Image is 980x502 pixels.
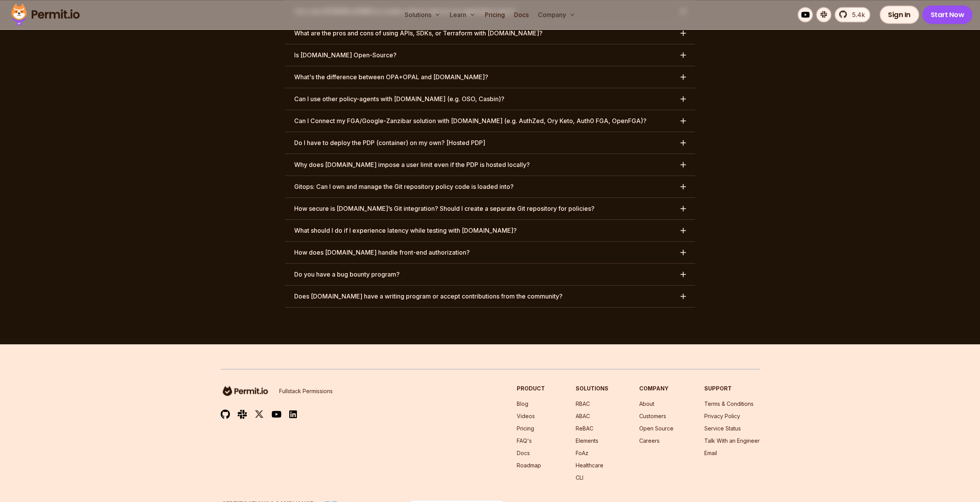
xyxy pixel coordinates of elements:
[704,413,740,419] a: Privacy Policy
[517,462,541,469] a: Roadmap
[879,5,919,24] a: Sign In
[517,385,545,392] h3: Product
[576,400,590,407] a: RBAC
[576,425,593,432] a: ReBAC
[294,248,470,257] h3: How does [DOMAIN_NAME] handle front-end authorization?
[294,292,563,301] h3: Does [DOMAIN_NAME] have a writing program or accept contributions from the community?
[289,410,297,419] img: linkedin
[834,7,870,22] a: 5.4k
[294,204,595,213] h3: How secure is [DOMAIN_NAME]’s Git integration? Should I create a separate Git repository for poli...
[517,413,535,419] a: Videos
[285,88,695,110] button: Can I use other policy-agents with [DOMAIN_NAME] (e.g. OSO, Casbin)?
[639,400,654,407] a: About
[221,409,230,419] img: github
[255,409,264,419] img: twitter
[704,385,760,392] h3: Support
[285,154,695,175] button: Why does [DOMAIN_NAME] impose a user limit even if the PDP is hosted locally?
[285,44,695,66] button: Is [DOMAIN_NAME] Open-Source?
[704,425,741,432] a: Service Status
[704,450,717,456] a: Email
[294,94,504,103] h3: Can I use other policy-agents with [DOMAIN_NAME] (e.g. OSO, Casbin)?
[221,385,270,397] img: logo
[704,400,754,407] a: Terms & Conditions
[285,176,695,197] button: Gitops: Can I own and manage the Git repository policy code is loaded into?
[704,437,760,444] a: Talk With an Engineer
[535,7,578,22] button: Company
[279,387,333,395] p: Fullstack Permissions
[294,72,488,82] h3: What's the difference between OPA+OPAL and [DOMAIN_NAME]?
[294,28,543,38] h3: What are the pros and cons of using APIs, SDKs, or Terraform with [DOMAIN_NAME]?
[294,50,397,60] h3: Is [DOMAIN_NAME] Open-Source?
[271,410,281,419] img: youtube
[285,132,695,153] button: Do I have to deploy the PDP (container) on my own? [Hosted PDP]
[294,138,485,147] h3: Do I have to deploy the PDP (container) on my own? [Hosted PDP]
[517,400,528,407] a: Blog
[285,264,695,285] button: Do you have a bug bounty program?
[517,425,534,432] a: Pricing
[639,385,673,392] h3: Company
[285,198,695,219] button: How secure is [DOMAIN_NAME]’s Git integration? Should I create a separate Git repository for poli...
[576,437,598,444] a: Elements
[922,5,973,24] a: Start Now
[576,462,603,469] a: Healthcare
[517,437,532,444] a: FAQ's
[576,450,588,456] a: FoAz
[8,2,83,28] img: Permit logo
[576,474,583,481] a: CLI
[511,7,532,22] a: Docs
[639,425,673,432] a: Open Source
[285,22,695,44] button: What are the pros and cons of using APIs, SDKs, or Terraform with [DOMAIN_NAME]?
[285,66,695,88] button: What's the difference between OPA+OPAL and [DOMAIN_NAME]?
[639,413,666,419] a: Customers
[294,226,517,235] h3: What should I do if I experience latency while testing with [DOMAIN_NAME]?
[639,437,660,444] a: Careers
[848,10,865,19] span: 5.4k
[576,385,608,392] h3: Solutions
[447,7,479,22] button: Learn
[576,413,590,419] a: ABAC
[285,285,695,307] button: Does [DOMAIN_NAME] have a writing program or accept contributions from the community?
[285,110,695,132] button: Can I Connect my FGA/Google-Zanzibar solution with [DOMAIN_NAME] (e.g. AuthZed, Ory Keto, Auth0 F...
[294,116,647,125] h3: Can I Connect my FGA/Google-Zanzibar solution with [DOMAIN_NAME] (e.g. AuthZed, Ory Keto, Auth0 F...
[294,160,530,169] h3: Why does [DOMAIN_NAME] impose a user limit even if the PDP is hosted locally?
[517,450,530,456] a: Docs
[402,7,444,22] button: Solutions
[294,182,514,191] h3: Gitops: Can I own and manage the Git repository policy code is loaded into?
[285,220,695,241] button: What should I do if I experience latency while testing with [DOMAIN_NAME]?
[238,409,247,419] img: slack
[294,270,400,279] h3: Do you have a bug bounty program?
[482,7,508,22] a: Pricing
[285,242,695,263] button: How does [DOMAIN_NAME] handle front-end authorization?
